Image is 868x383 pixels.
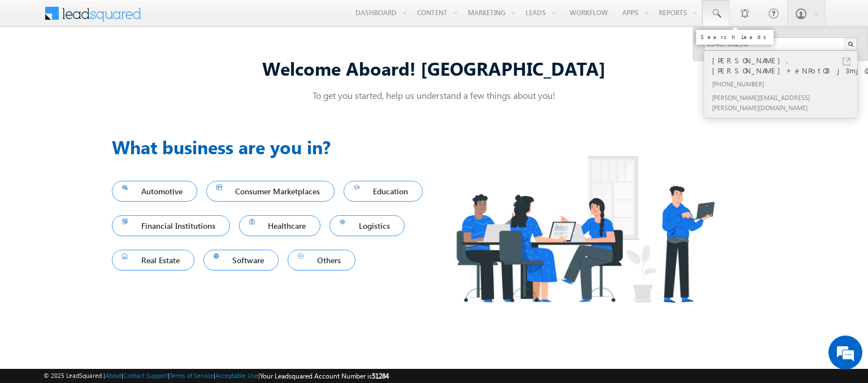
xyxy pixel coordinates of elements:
span: Logistics [340,218,394,233]
a: Contact Support [123,372,168,379]
div: Welcome Aboard! [GEOGRAPHIC_DATA] [112,56,756,80]
span: Consumer Marketplaces [216,184,325,199]
span: Healthcare [249,218,311,233]
div: [PHONE_NUMBER] [710,77,861,90]
div: [PERSON_NAME][EMAIL_ADDRESS][PERSON_NAME][DOMAIN_NAME] [710,90,861,114]
span: Others [298,253,345,268]
span: Your Leadsquared Account Number is [260,372,389,380]
img: Industry.png [434,133,736,325]
a: Terms of Service [170,372,214,379]
p: To get you started, help us understand a few things about you! [112,89,756,101]
div: [PERSON_NAME].[PERSON_NAME]+eNPotO0j3mj@u... [710,54,861,77]
span: Real Estate [122,253,184,268]
input: Search Leads [704,37,857,51]
span: Software [214,253,269,268]
span: Automotive [122,184,187,199]
span: Financial Institutions [122,218,220,233]
span: 51284 [372,372,389,380]
h3: What business are you in? [112,133,434,160]
span: Education [354,184,413,199]
a: Acceptable Use [215,372,258,379]
a: About [105,372,121,379]
span: © 2025 LeadSquared | | | | | [44,371,389,381]
div: Search Leads [701,33,769,40]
